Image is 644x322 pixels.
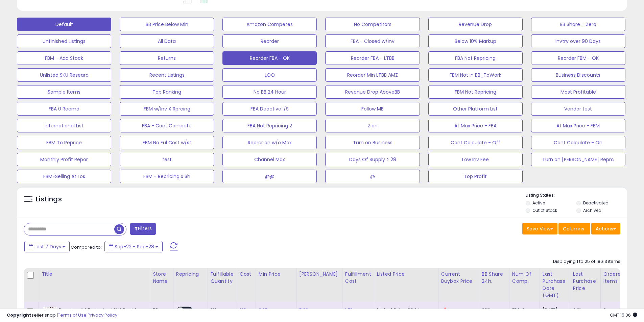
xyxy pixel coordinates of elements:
[130,223,156,235] button: Filters
[531,51,625,65] button: Reorder FBM - OK
[603,271,628,285] div: Ordered Items
[325,170,420,183] button: @
[583,200,609,206] label: Deactivated
[428,51,523,65] button: FBA Not Repricing
[17,170,111,183] button: FBM-Selling At Los
[522,223,557,234] button: Save View
[299,271,339,278] div: [PERSON_NAME]
[120,34,214,48] button: All Data
[222,119,317,132] button: FBA Not Repricing 2
[532,207,557,213] label: Out of Stock
[325,102,420,116] button: Follow MB
[526,192,627,199] p: Listing States:
[325,18,420,31] button: No Competitors
[24,241,70,252] button: Last 7 Days
[531,136,625,149] button: Cant Calculate - On
[222,34,317,48] button: Reorder
[377,271,435,278] div: Listed Price
[120,18,214,31] button: BB Price Below Min
[531,34,625,48] button: Invtry over 90 Days
[428,153,523,166] button: Low Inv Fee
[17,18,111,31] button: Default
[428,68,523,82] button: FBM Not in BB_ToWork
[120,170,214,183] button: FBM - Repricing x Sh
[88,312,117,318] a: Privacy Policy
[17,136,111,149] button: FBM To Reprice
[222,18,317,31] button: Amazon Competes
[153,271,170,285] div: Store Name
[120,51,214,65] button: Returns
[531,18,625,31] button: BB Share = Zero
[120,85,214,99] button: Top Ranking
[259,271,293,278] div: Min Price
[17,153,111,166] button: Monthly Profit Repor
[428,136,523,149] button: Cant Calculate - Off
[325,153,420,166] button: Days Of Supply > 28
[553,258,620,265] div: Displaying 1 to 25 of 18613 items
[531,68,625,82] button: Business Discounts
[17,85,111,99] button: Sample Items
[222,153,317,166] button: Channel Max
[531,85,625,99] button: Most Profitable
[211,271,234,285] div: Fulfillable Quantity
[120,153,214,166] button: test
[441,271,476,285] div: Current Buybox Price
[610,312,637,318] span: 2025-10-6 15:06 GMT
[120,119,214,132] button: FBA - Cant Compete
[325,119,420,132] button: Zion
[583,207,601,213] label: Archived
[428,18,523,31] button: Revenue Drop
[222,102,317,116] button: FBA Deactive I/S
[240,271,253,278] div: Cost
[222,68,317,82] button: LOO
[120,136,214,149] button: FBM No Ful Cost w/st
[222,136,317,149] button: Reprcr on w/o Max
[7,312,31,318] strong: Copyright
[58,312,87,318] a: Terms of Use
[115,243,154,250] span: Sep-22 - Sep-28
[591,223,620,234] button: Actions
[345,271,371,285] div: Fulfillment Cost
[325,34,420,48] button: FBA - Closed w/Inv
[325,68,420,82] button: Reorder Min LTBB AMZ
[222,51,317,65] button: Reorder FBA - OK
[325,85,420,99] button: Revenue Drop AboveBB
[36,195,62,204] h5: Listings
[482,271,506,285] div: BB Share 24h.
[222,85,317,99] button: No BB 24 Hour
[325,51,420,65] button: Reorder FBA - LTBB
[325,136,420,149] button: Turn on Business
[428,34,523,48] button: Below 10% Markup
[176,271,205,278] div: Repricing
[120,102,214,116] button: FBM w/Inv X Rprcing
[17,34,111,48] button: Unfinished Listings
[531,153,625,166] button: Turn on [PERSON_NAME] Reprc
[428,119,523,132] button: At Max Price - FBA
[17,102,111,116] button: FBA 0 Recmd
[428,170,523,183] button: Top Profit
[222,170,317,183] button: @@
[104,241,163,252] button: Sep-22 - Sep-28
[512,271,537,285] div: Num of Comp.
[428,85,523,99] button: FBM Not Repricing
[531,102,625,116] button: Vendor test
[531,119,625,132] button: At Max Price - FBM
[558,223,590,234] button: Columns
[34,243,61,250] span: Last 7 Days
[17,68,111,82] button: Unlisted SKU Researc
[543,271,567,299] div: Last Purchase Date (GMT)
[71,244,102,250] span: Compared to:
[42,271,147,278] div: Title
[120,68,214,82] button: Recent Listings
[7,312,117,319] div: seller snap | |
[563,225,584,232] span: Columns
[17,51,111,65] button: FBM - Add Stock
[532,200,545,206] label: Active
[573,271,598,292] div: Last Purchase Price
[17,119,111,132] button: International List
[428,102,523,116] button: Other Platform List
